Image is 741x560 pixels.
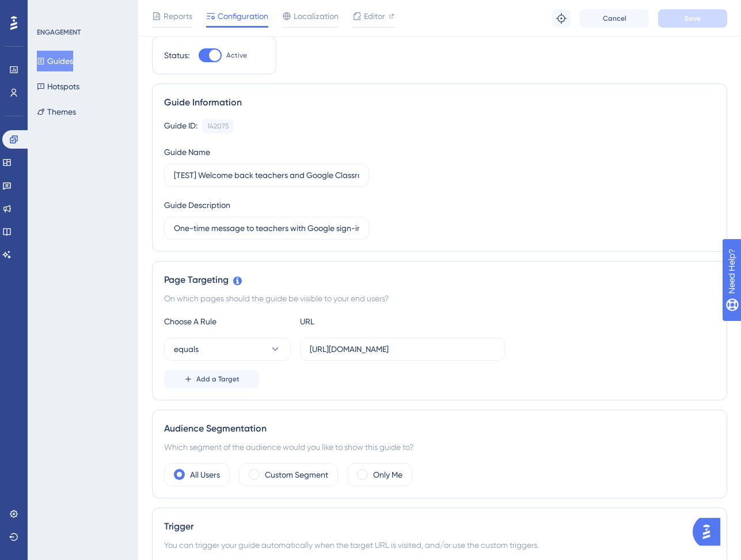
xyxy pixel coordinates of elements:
input: yourwebsite.com/path [310,343,495,355]
span: Active [226,51,247,60]
span: Save [685,14,701,23]
div: Guide ID: [164,119,197,134]
span: Cancel [603,14,626,23]
div: Status: [164,48,189,62]
iframe: UserGuiding AI Assistant Launcher [693,514,727,549]
input: Type your Guide’s Description here [174,222,359,234]
div: Choose A Rule [164,315,291,328]
div: URL [300,315,427,328]
div: Guide Information [164,96,715,109]
span: equals [174,342,199,356]
input: Type your Guide’s Name here [174,169,359,181]
span: Add a Target [196,374,240,384]
div: Guide Description [164,198,230,212]
label: Only Me [373,468,402,482]
div: Page Targeting [164,273,715,287]
button: Themes [37,101,76,122]
label: All Users [190,468,220,482]
span: Localization [294,9,339,23]
span: Configuration [218,9,268,23]
button: Guides [37,51,73,71]
span: Editor [364,9,385,23]
div: Which segment of the audience would you like to show this guide to? [164,440,715,454]
div: Guide Name [164,145,210,159]
div: Audience Segmentation [164,422,715,436]
button: Hotspots [37,76,79,97]
div: On which pages should the guide be visible to your end users? [164,292,715,305]
button: Cancel [580,9,649,28]
div: You can trigger your guide automatically when the target URL is visited, and/or use the custom tr... [164,538,715,552]
span: Need Help? [27,3,72,17]
span: Reports [164,9,192,23]
button: equals [164,338,291,361]
button: Add a Target [164,370,259,388]
div: ENGAGEMENT [37,28,81,37]
div: Trigger [164,520,715,533]
button: Save [658,9,727,28]
div: 142075 [207,122,229,131]
label: Custom Segment [265,468,328,482]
